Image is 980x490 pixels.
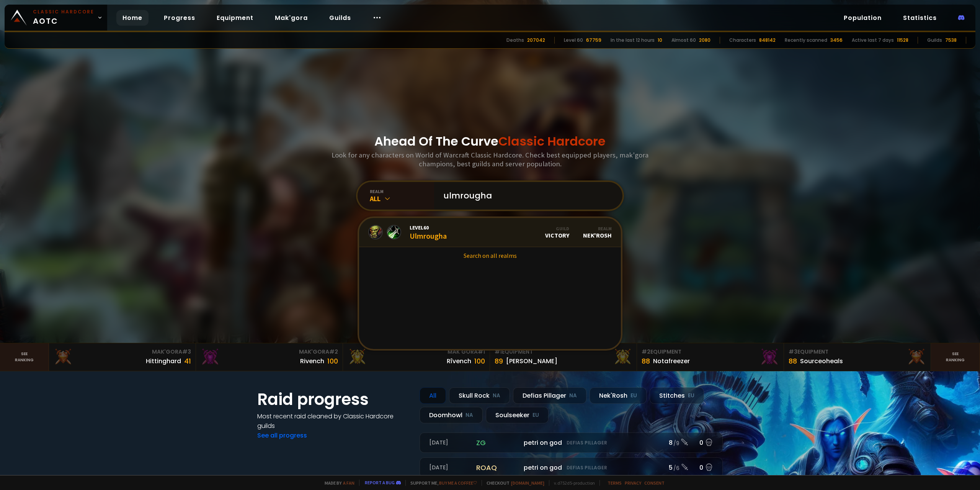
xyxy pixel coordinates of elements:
[211,10,260,26] a: Equipment
[897,10,943,26] a: Statistics
[671,37,696,44] div: Almost 60
[420,407,483,423] div: Doomhowl
[800,356,843,366] div: Sourceoheals
[201,348,338,356] div: Mak'Gora
[495,348,502,356] span: # 1
[625,480,641,486] a: Privacy
[838,10,888,26] a: Population
[343,343,490,371] a: Mak'Gora#1Rîvench100
[405,480,477,486] span: Support me,
[257,387,410,411] h1: Raid progress
[54,348,191,356] div: Mak'Gora
[257,411,410,431] h4: Most recent raid cleaned by Classic Hardcore guilds
[785,37,827,44] div: Recently scanned
[116,10,149,26] a: Home
[449,387,510,404] div: Skull Rock
[927,37,942,44] div: Guilds
[644,480,665,486] a: Consent
[784,343,931,371] a: #3Equipment88Sourceoheals
[196,343,343,371] a: Mak'Gora#2Rivench100
[642,356,650,366] div: 88
[323,10,357,26] a: Guilds
[729,37,756,44] div: Characters
[789,356,797,366] div: 88
[642,348,650,356] span: # 2
[328,151,652,168] h3: Look for any characters on World of Warcraft Classic Hardcore. Check best equipped players, mak'g...
[583,226,612,239] div: Nek'Rosh
[495,348,632,356] div: Equipment
[498,133,606,150] span: Classic Hardcore
[257,431,307,440] a: See all progress
[420,457,723,478] a: [DATE]roaqpetri on godDefias Pillager5 /60
[158,10,201,26] a: Progress
[439,480,477,486] a: Buy me a coffee
[493,392,500,400] small: NA
[420,433,723,453] a: [DATE]zgpetri on godDefias Pillager8 /90
[586,37,601,44] div: 67759
[931,343,980,371] a: Seeranking
[759,37,776,44] div: 848142
[852,37,894,44] div: Active last 7 days
[365,480,395,485] a: Report a bug
[897,37,908,44] div: 11528
[532,411,539,419] small: EU
[789,348,926,356] div: Equipment
[513,387,586,404] div: Defias Pillager
[611,37,655,44] div: In the last 12 hours
[33,8,94,15] small: Classic Hardcore
[5,5,107,31] a: Classic HardcoreAOTC
[420,387,446,404] div: All
[182,348,191,356] span: # 3
[146,356,181,366] div: Hittinghard
[608,480,622,486] a: Terms
[637,343,784,371] a: #2Equipment88Notafreezer
[653,356,690,366] div: Notafreezer
[789,348,797,356] span: # 3
[478,348,485,356] span: # 1
[642,348,779,356] div: Equipment
[300,356,324,366] div: Rivench
[650,387,704,404] div: Stitches
[490,343,637,371] a: #1Equipment89[PERSON_NAME]
[474,356,485,366] div: 100
[506,37,524,44] div: Deaths
[658,37,662,44] div: 10
[945,37,957,44] div: 7538
[410,224,447,241] div: Ulmrougha
[370,188,434,194] div: realm
[348,348,485,356] div: Mak'Gora
[486,407,549,423] div: Soulseeker
[549,480,595,486] span: v. d752d5 - production
[410,224,447,231] span: Level 60
[830,37,843,44] div: 3456
[495,356,503,366] div: 89
[184,356,191,366] div: 41
[359,218,621,247] a: Level60UlmroughaGuildVictoryRealmNek'Rosh
[545,226,569,231] div: Guild
[569,392,577,400] small: NA
[33,8,94,27] span: AOTC
[374,132,606,151] h1: Ahead Of The Curve
[359,247,621,264] a: Search on all realms
[269,10,314,26] a: Mak'gora
[545,226,569,239] div: Victory
[590,387,647,404] div: Nek'Rosh
[320,480,354,486] span: Made by
[630,392,637,400] small: EU
[439,182,613,210] input: Search a character...
[583,226,612,231] div: Realm
[506,356,557,366] div: [PERSON_NAME]
[482,480,544,486] span: Checkout
[527,37,545,44] div: 207042
[465,411,473,419] small: NA
[329,348,338,356] span: # 2
[343,480,354,486] a: a fan
[370,194,434,203] div: All
[699,37,710,44] div: 2080
[688,392,694,400] small: EU
[49,343,196,371] a: Mak'Gora#3Hittinghard41
[447,356,471,366] div: Rîvench
[327,356,338,366] div: 100
[511,480,544,486] a: [DOMAIN_NAME]
[564,37,583,44] div: Level 60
